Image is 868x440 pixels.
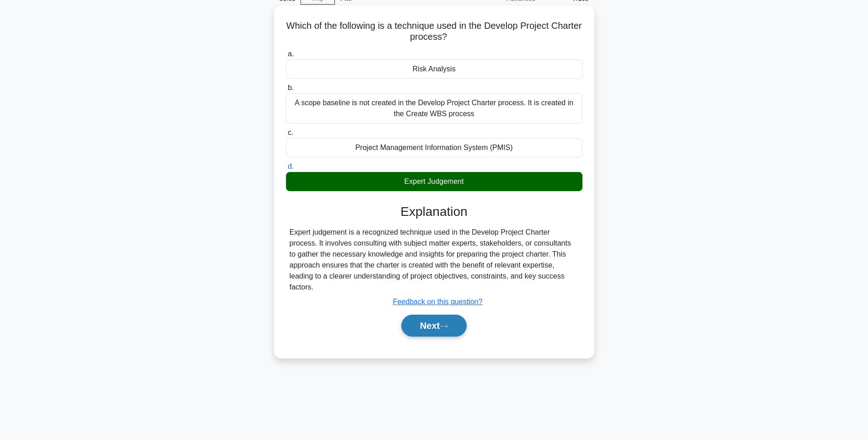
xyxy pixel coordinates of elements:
span: c. [288,129,293,136]
a: Feedback on this question? [393,298,483,306]
span: a. [288,50,294,58]
div: Project Management Information System (PMIS) [286,138,582,157]
div: A scope baseline is not created in the Develop Project Charter process. It is created in the Crea... [286,93,582,123]
div: Expert Judgement [286,172,582,191]
span: b. [288,84,294,91]
span: d. [288,162,294,170]
button: Next [401,315,467,337]
div: Expert judgement is a recognized technique used in the Develop Project Charter process. It involv... [290,227,579,293]
h3: Explanation [291,204,577,220]
h5: Which of the following is a technique used in the Develop Project Charter process? [285,20,583,43]
div: Risk Analysis [286,59,582,79]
